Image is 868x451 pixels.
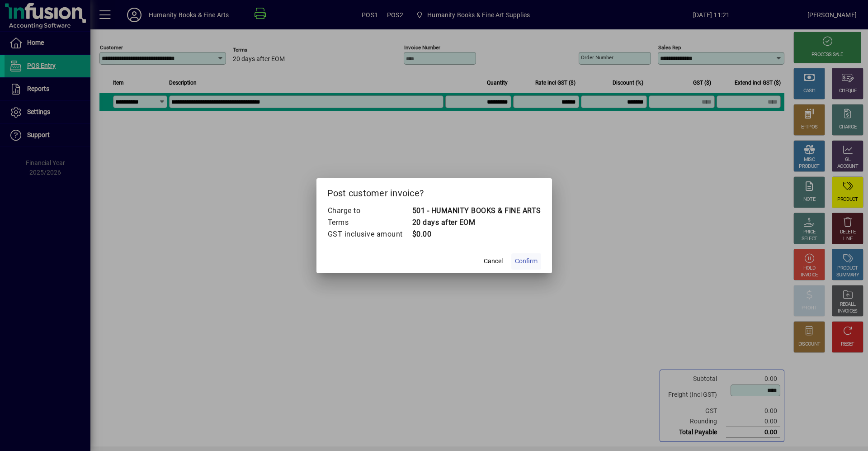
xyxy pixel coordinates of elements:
td: GST inclusive amount [327,228,412,240]
td: Terms [327,217,412,228]
span: Cancel [484,256,503,266]
button: Cancel [479,253,508,270]
td: 501 - HUMANITY BOOKS & FINE ARTS [412,205,541,217]
td: Charge to [327,205,412,217]
td: $0.00 [412,228,541,240]
h2: Post customer invoice? [316,178,552,204]
span: Confirm [515,256,538,266]
td: 20 days after EOM [412,217,541,228]
button: Confirm [511,253,541,270]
